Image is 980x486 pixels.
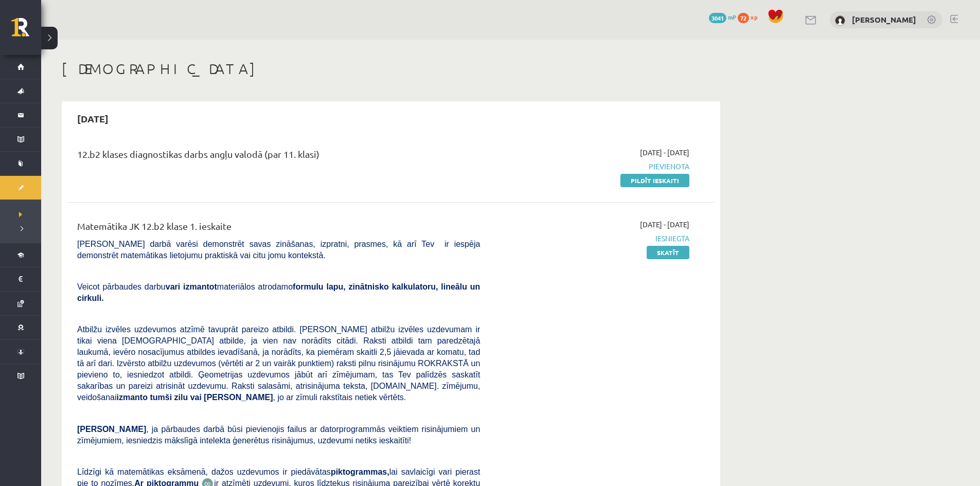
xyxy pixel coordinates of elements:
[77,425,146,434] span: [PERSON_NAME]
[709,13,726,23] span: 3041
[77,147,480,166] div: 12.b2 klases diagnostikas darbs angļu valodā (par 11. klasi)
[150,393,273,402] b: tumši zilu vai [PERSON_NAME]
[738,13,762,21] a: 72 xp
[67,106,119,131] h2: [DATE]
[647,246,689,259] a: Skatīt
[495,233,689,244] span: Iesniegta
[117,393,148,402] b: izmanto
[640,147,689,158] span: [DATE] - [DATE]
[77,325,480,402] span: Atbilžu izvēles uzdevumos atzīmē tavuprāt pareizo atbildi. [PERSON_NAME] atbilžu izvēles uzdevuma...
[709,13,736,21] a: 3041 mP
[77,425,480,445] span: , ja pārbaudes darbā būsi pievienojis failus ar datorprogrammās veiktiem risinājumiem un zīmējumi...
[620,174,689,187] a: Pildīt ieskaiti
[835,15,845,26] img: Jānis Mežis
[738,13,749,23] span: 72
[77,282,480,302] b: formulu lapu, zinātnisko kalkulatoru, lineālu un cirkuli.
[495,161,689,172] span: Pievienota
[77,282,480,302] span: Veicot pārbaudes darbu materiālos atrodamo
[62,60,720,78] h1: [DEMOGRAPHIC_DATA]
[751,13,757,21] span: xp
[77,240,480,260] span: [PERSON_NAME] darbā varēsi demonstrēt savas zināšanas, izpratni, prasmes, kā arī Tev ir iespēja d...
[852,14,916,25] a: [PERSON_NAME]
[728,13,736,21] span: mP
[166,282,217,291] b: vari izmantot
[11,18,41,44] a: Rīgas 1. Tālmācības vidusskola
[331,467,389,476] b: piktogrammas,
[640,219,689,230] span: [DATE] - [DATE]
[77,219,480,238] div: Matemātika JK 12.b2 klase 1. ieskaite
